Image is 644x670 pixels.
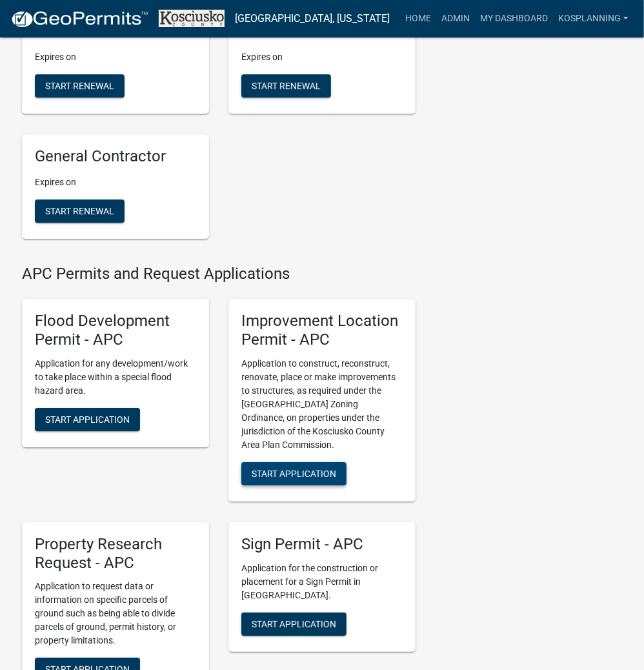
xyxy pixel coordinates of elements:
[241,50,403,64] p: Expires on
[35,357,196,398] p: Application for any development/work to take place within a special flood hazard area.
[400,6,436,31] a: Home
[45,80,114,90] span: Start Renewal
[241,74,331,97] button: Start Renewal
[241,357,403,452] p: Application to construct, reconstruct, renovate, place or make improvements to structures, as req...
[35,74,125,97] button: Start Renewal
[241,535,403,554] h5: Sign Permit - APC
[241,312,403,349] h5: Improvement Location Permit - APC
[436,6,475,31] a: Admin
[553,6,634,31] a: kosplanning
[252,618,336,629] span: Start Application
[22,265,416,283] h4: APC Permits and Request Applications
[241,462,347,485] button: Start Application
[252,80,321,90] span: Start Renewal
[252,468,336,478] span: Start Application
[45,206,114,216] span: Start Renewal
[159,10,225,27] img: Kosciusko County, Indiana
[235,8,390,30] a: [GEOGRAPHIC_DATA], [US_STATE]
[35,408,140,431] button: Start Application
[241,562,403,602] p: Application for the construction or placement for a Sign Permit in [GEOGRAPHIC_DATA].
[35,176,196,189] p: Expires on
[45,414,130,424] span: Start Application
[35,50,196,64] p: Expires on
[35,147,196,166] h5: General Contractor
[241,613,347,636] button: Start Application
[35,312,196,349] h5: Flood Development Permit - APC
[35,580,196,647] p: Application to request data or information on specific parcels of ground such as being able to di...
[35,199,125,223] button: Start Renewal
[475,6,553,31] a: My Dashboard
[35,535,196,573] h5: Property Research Request - APC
